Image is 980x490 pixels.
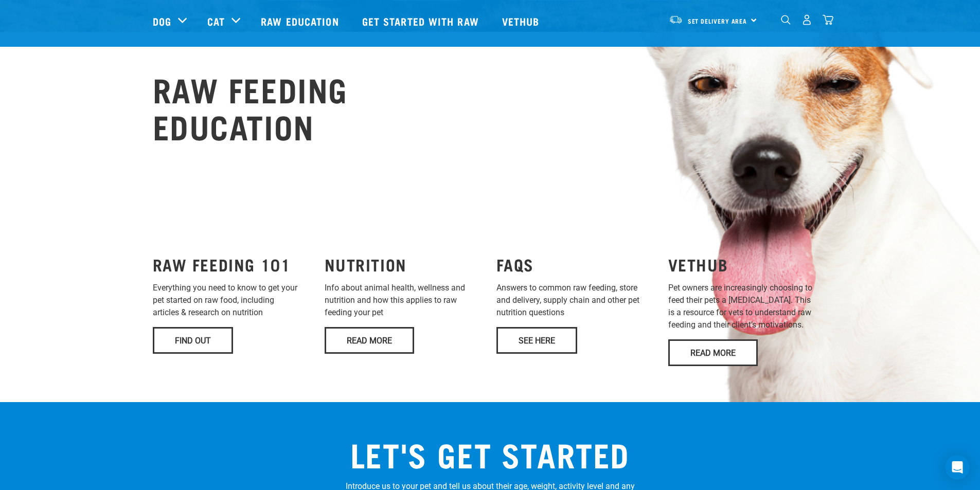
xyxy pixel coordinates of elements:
img: home-icon@2x.png [823,14,833,25]
a: See Here [496,327,577,354]
a: Vethub [492,1,553,42]
a: Read More [668,339,758,366]
a: Dog [153,13,171,29]
p: Pet owners are increasingly choosing to feed their pets a [MEDICAL_DATA]. This is a resource for ... [668,282,828,331]
a: Get started with Raw [352,1,492,42]
a: Cat [207,13,225,29]
h3: NUTRITION [325,255,484,274]
img: home-icon-1@2x.png [781,15,791,25]
a: Read More [325,327,414,354]
img: user.png [801,14,812,25]
img: van-moving.png [669,15,683,24]
div: Open Intercom Messenger [945,455,970,480]
p: Everything you need to know to get your pet started on raw food, including articles & research on... [153,282,312,319]
a: Raw Education [251,1,351,42]
h3: VETHUB [668,255,828,274]
p: Answers to common raw feeding, store and delivery, supply chain and other pet nutrition questions [496,282,656,319]
h2: RAW FEEDING EDUCATION [153,70,348,144]
h3: FAQS [496,255,656,274]
h2: LET'S GET STARTED [344,435,636,472]
span: Set Delivery Area [688,19,747,23]
h3: RAW FEEDING 101 [153,255,312,274]
p: Info about animal health, wellness and nutrition and how this applies to raw feeding your pet [325,282,484,319]
a: Find Out [153,327,233,354]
